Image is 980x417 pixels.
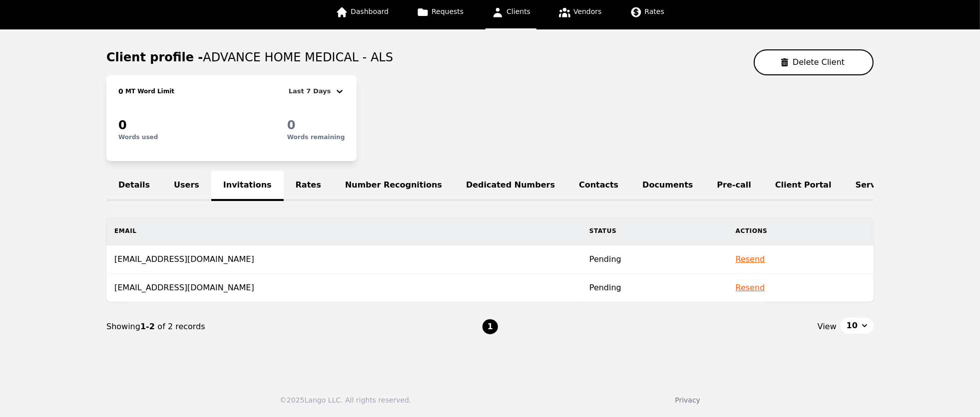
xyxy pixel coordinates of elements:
th: Status [581,217,728,245]
span: Vendors [573,7,601,15]
a: Service Lines [844,171,928,201]
td: [EMAIL_ADDRESS][DOMAIN_NAME] [106,274,581,302]
td: [EMAIL_ADDRESS][DOMAIN_NAME] [106,245,581,274]
a: Details [106,171,162,201]
h2: MT Word Limit [123,87,174,95]
td: Pending [581,274,728,302]
span: View [818,321,837,333]
th: Actions [728,217,874,245]
span: ADVANCE HOME MEDICAL - ALS [203,50,393,64]
a: Pre-call [705,171,763,201]
span: Rates [645,7,664,15]
nav: Page navigation [106,302,874,351]
div: Showing of 2 records [106,321,482,333]
button: Delete Client [754,49,874,75]
a: Number Recognitions [333,171,454,201]
span: 0 [118,118,127,132]
span: 0 [118,87,123,95]
span: 1-2 [140,322,157,331]
a: Dedicated Numbers [454,171,567,201]
div: Last 7 Days [289,85,335,97]
button: Resend [736,253,765,265]
span: 0 [287,118,296,132]
a: Client Portal [763,171,844,201]
p: Words used [118,133,158,141]
span: Requests [432,7,464,15]
button: 10 [841,318,874,334]
h1: Client profile - [106,49,393,65]
span: Clients [506,7,530,15]
div: © 2025 Lango LLC. All rights reserved. [280,395,411,405]
button: Resend [736,282,765,294]
a: Users [162,171,211,201]
span: Dashboard [351,7,389,15]
a: Privacy [675,396,700,404]
span: 10 [847,320,858,332]
td: Pending [581,245,728,274]
th: Email [106,217,581,245]
p: Words remaining [287,133,345,141]
a: Contacts [567,171,630,201]
a: Documents [630,171,705,201]
a: Rates [284,171,333,201]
